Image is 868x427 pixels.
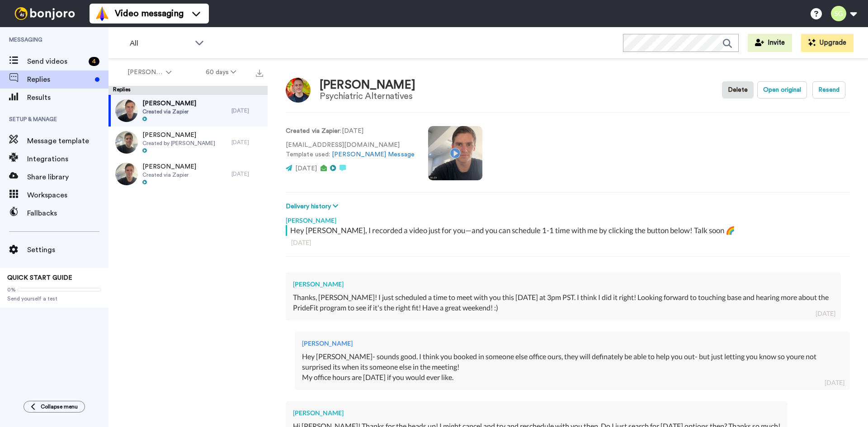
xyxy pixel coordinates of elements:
[290,225,848,236] div: Hey [PERSON_NAME], I recorded a video just for you—and you can schedule 1-1 time with me by click...
[320,91,415,101] div: Psychiatric Alternatives
[41,403,78,410] span: Collapse menu
[722,81,754,99] button: Delete
[231,107,263,114] div: [DATE]
[293,280,834,289] div: [PERSON_NAME]
[801,34,854,52] button: Upgrade
[115,131,138,154] img: d2922a42-c3a6-4ff4-ac10-d308b2ff329d-thumb.jpg
[115,7,184,20] span: Video messaging
[127,68,164,77] span: [PERSON_NAME]
[110,64,189,80] button: [PERSON_NAME]
[142,131,215,140] span: [PERSON_NAME]
[748,34,792,52] button: Invite
[7,295,101,302] span: Send yourself a test
[286,211,850,225] div: [PERSON_NAME]
[27,208,108,219] span: Fallbacks
[757,81,807,99] button: Open original
[286,78,311,103] img: Image of Ryan Halquist
[27,190,108,201] span: Workspaces
[293,292,834,313] div: Thanks, [PERSON_NAME]! I just scheduled a time to meet with you this [DATE] at 3pm PST. I think I...
[27,136,108,146] span: Message template
[7,286,16,293] span: 0%
[115,163,138,185] img: 2ccaa6a6-0029-41ea-b673-1375e32edc8d-thumb.jpg
[231,139,263,146] div: [DATE]
[11,7,79,20] img: bj-logo-header-white.svg
[142,108,196,115] span: Created via Zapier
[27,172,108,183] span: Share library
[130,38,190,49] span: All
[286,141,415,160] p: [EMAIL_ADDRESS][DOMAIN_NAME] Template used:
[108,127,268,158] a: [PERSON_NAME]Created by [PERSON_NAME][DATE]
[108,158,268,190] a: [PERSON_NAME]Created via Zapier[DATE]
[291,238,844,247] div: [DATE]
[256,70,263,77] img: export.svg
[142,162,196,171] span: [PERSON_NAME]
[27,154,108,164] span: Integrations
[286,128,340,134] strong: Created via Zapier
[320,79,415,92] div: [PERSON_NAME]
[286,127,415,136] p: : [DATE]
[108,95,268,127] a: [PERSON_NAME]Created via Zapier[DATE]
[302,339,843,348] div: [PERSON_NAME]
[24,401,85,413] button: Collapse menu
[115,99,138,122] img: 8b7cd22e-764e-42d2-836d-d0693971deaf-thumb.jpg
[231,170,263,178] div: [DATE]
[27,56,85,67] span: Send videos
[332,151,415,158] a: [PERSON_NAME] Message
[27,92,108,103] span: Results
[816,309,835,318] div: [DATE]
[295,165,317,172] span: [DATE]
[108,86,268,95] div: Replies
[189,64,253,80] button: 60 days
[293,408,780,418] div: [PERSON_NAME]
[825,378,844,387] div: [DATE]
[812,81,845,99] button: Resend
[302,352,843,383] div: Hey [PERSON_NAME]- sounds good. I think you booked in someone else office ours, they will definat...
[27,74,91,85] span: Replies
[253,66,266,79] button: Export all results that match these filters now.
[142,171,196,178] span: Created via Zapier
[7,275,72,281] span: QUICK START GUIDE
[89,57,99,66] div: 4
[286,202,341,211] button: Delivery history
[95,6,109,21] img: vm-color.svg
[142,99,196,108] span: [PERSON_NAME]
[142,140,215,147] span: Created by [PERSON_NAME]
[27,244,108,255] span: Settings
